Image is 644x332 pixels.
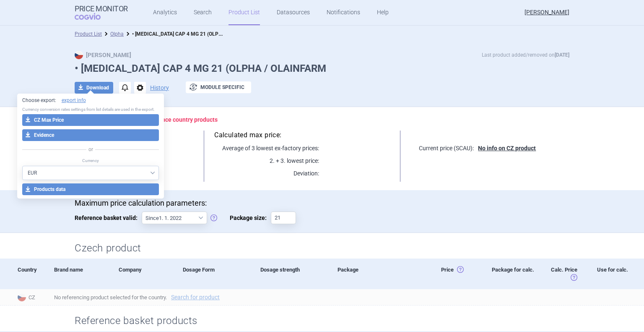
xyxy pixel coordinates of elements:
[22,97,159,104] p: Choose export:
[102,30,124,38] li: Olpha
[177,259,254,289] div: Dosage Form
[75,199,569,208] p: Maximum price calculation parameters:
[588,259,632,289] div: Use for calc.
[22,107,159,112] p: Currency conversion rates settings from list details are used in the export.
[15,291,48,302] span: CZ
[482,51,569,59] p: Last product added/removed on
[411,144,474,152] p: Current price (SCAU):
[214,157,319,165] p: 2. + 3. lowest price:
[54,292,644,302] span: No referencing product selected for the country.
[214,131,390,140] h5: Calculated max price:
[75,63,569,75] h1: • [MEDICAL_DATA] CAP 4 MG 21 (OLPHA / OLAINFARM
[214,169,319,178] p: Deviation:
[555,52,569,58] strong: [DATE]
[486,259,536,289] div: Package for calc.
[18,293,26,301] img: Czech Republic
[22,158,159,164] p: Currency
[331,259,408,289] div: Package
[75,30,102,38] li: Product List
[230,212,271,224] span: Package size:
[124,30,224,38] li: • POMALIDOMIDE CAP 4 MG 21 (OLPHA / OLAINFARM
[22,129,159,141] button: Evidence
[150,85,169,91] button: History
[62,97,86,104] a: export info
[271,212,296,224] input: Package size:
[110,31,124,37] a: Olpha
[86,145,95,154] span: or
[75,5,128,21] a: Price MonitorCOGVIO
[75,5,128,13] strong: Price Monitor
[75,241,569,255] h2: Czech product
[75,52,131,58] strong: [PERSON_NAME]
[478,145,536,152] strong: No info on CZ product
[214,144,319,152] p: Average of 3 lowest ex-factory prices:
[75,82,113,94] button: Download
[408,259,486,289] div: Price
[75,212,142,224] span: Reference basket valid:
[22,183,159,195] button: Products data
[75,51,83,59] img: CZ
[15,259,48,289] div: Country
[536,259,588,289] div: Calc. Price
[142,212,207,224] select: Reference basket valid:
[186,81,251,93] button: Module specific
[75,314,204,328] h2: Reference basket products
[22,114,159,126] button: CZ Max Price
[48,259,112,289] div: Brand name
[171,294,220,300] a: Search for product
[254,259,331,289] div: Dosage strength
[75,31,102,37] a: Product List
[75,13,112,20] span: COGVIO
[112,259,177,289] div: Company
[132,29,258,37] strong: • [MEDICAL_DATA] CAP 4 MG 21 (OLPHA / OLAINFARM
